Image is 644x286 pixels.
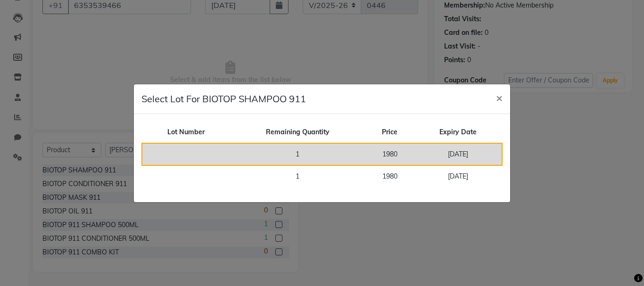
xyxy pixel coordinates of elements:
td: 1 [230,165,365,187]
td: [DATE] [414,143,503,165]
td: 1980 [365,143,414,165]
th: Remaining Quantity [230,122,365,143]
button: Close [488,84,510,111]
h5: Select Lot For BIOTOP SHAMPOO 911 [141,92,306,106]
td: [DATE] [414,165,503,187]
td: 1980 [365,165,414,187]
td: 1 [230,143,365,165]
span: × [496,90,503,105]
th: Expiry Date [414,122,503,143]
th: Lot Number [142,122,230,143]
th: Price [365,122,414,143]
